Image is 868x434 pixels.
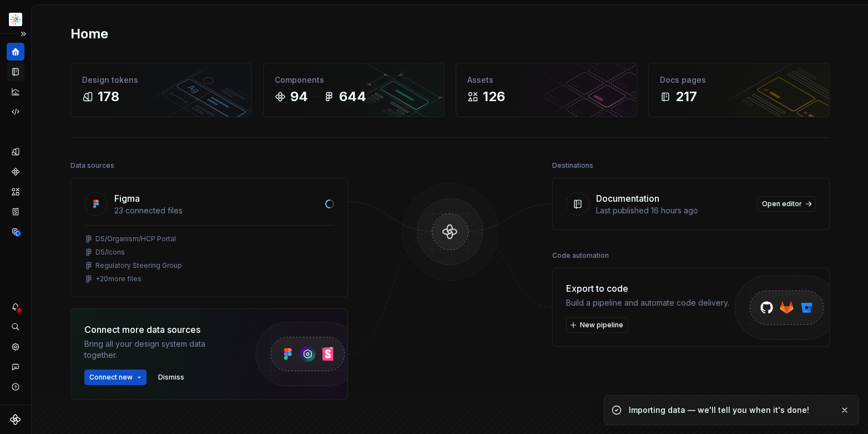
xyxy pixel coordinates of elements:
[7,143,24,161] a: Design tokens
[7,43,24,61] a: Home
[7,338,24,356] a: Settings
[7,103,24,121] a: Code automation
[7,163,24,181] a: Components
[7,358,24,376] button: Contact support
[84,338,234,361] div: Bring all your design system data together.
[95,275,142,283] div: + 20 more files
[629,405,831,416] div: Importing data — we'll tell you when it's done!
[580,321,623,330] span: New pipeline
[84,323,234,336] div: Connect more data sources
[16,26,31,42] button: Expand sidebar
[456,63,637,117] a: Assets126
[98,88,119,106] div: 178
[114,205,319,216] div: 23 connected files
[339,88,366,106] div: 644
[7,318,24,336] button: Search ⌘K
[566,297,729,308] div: Build a pipeline and automate code delivery.
[660,74,818,86] div: Docs pages
[82,74,240,86] div: Design tokens
[70,158,114,173] div: Data sources
[114,192,140,205] div: Figma
[566,282,729,295] div: Export to code
[9,13,22,26] img: b2369ad3-f38c-46c1-b2a2-f2452fdbdcd2.png
[7,223,24,241] a: Data sources
[95,248,125,257] div: DS/Icons
[70,178,348,297] a: Figma23 connected filesDS/Organism/HCP PortalDS/IconsRegulatory Steering Group+20more files
[467,74,625,86] div: Assets
[70,25,108,43] h2: Home
[552,248,609,263] div: Code automation
[263,63,445,117] a: Components94644
[84,370,147,385] button: Connect new
[290,88,308,106] div: 94
[95,261,182,270] div: Regulatory Steering Group
[596,192,659,205] div: Documentation
[483,88,505,106] div: 126
[70,63,252,117] a: Design tokens178
[7,183,24,201] a: Assets
[153,370,189,385] button: Dismiss
[596,205,750,216] div: Last published 16 hours ago
[7,63,24,81] a: Documentation
[675,88,697,106] div: 217
[10,414,21,425] svg: Supernova Logo
[762,199,802,208] span: Open editor
[7,203,24,221] a: Storybook stories
[648,63,830,117] a: Docs pages217
[7,298,24,316] button: Notifications
[158,373,184,382] span: Dismiss
[566,317,628,333] button: New pipeline
[89,373,133,382] span: Connect new
[275,74,433,86] div: Components
[95,235,176,243] div: DS/Organism/HCP Portal
[552,158,593,173] div: Destinations
[757,196,816,212] a: Open editor
[7,83,24,101] a: Analytics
